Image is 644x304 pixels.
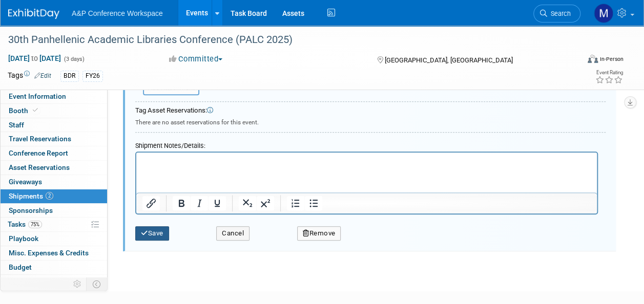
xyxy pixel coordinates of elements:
[595,70,623,75] div: Event Rating
[8,9,59,19] img: ExhibitDay
[69,277,87,291] td: Personalize Event Tab Strip
[287,196,304,210] button: Numbered list
[9,234,38,243] span: Playbook
[8,220,42,228] span: Tasks
[33,107,38,113] i: Booth reservation complete
[9,277,77,286] span: ROI, Objectives & ROO
[209,196,226,210] button: Underline
[1,204,107,218] a: Sponsorships
[385,56,513,64] span: [GEOGRAPHIC_DATA], [GEOGRAPHIC_DATA]
[63,56,85,62] span: (3 days)
[1,232,107,246] a: Playbook
[1,118,107,132] a: Staff
[46,192,53,200] span: 2
[305,196,322,210] button: Bullet list
[9,92,66,100] span: Event Information
[9,192,53,200] span: Shipments
[9,121,24,129] span: Staff
[34,72,51,79] a: Edit
[8,54,61,63] span: [DATE] [DATE]
[297,226,341,241] button: Remove
[594,4,613,23] img: Matt Hambridge
[1,246,107,260] a: Misc. Expenses & Credits
[165,54,226,64] button: Committed
[142,196,160,210] button: Insert/edit link
[135,226,169,241] button: Save
[9,163,70,171] span: Asset Reservations
[191,196,208,210] button: Italic
[8,70,51,82] td: Tags
[87,277,108,291] td: Toggle Event Tabs
[135,116,606,127] div: There are no asset reservations for this event.
[1,218,107,231] a: Tasks75%
[9,206,53,214] span: Sponsorships
[1,175,107,189] a: Giveaways
[136,153,597,192] iframe: Rich Text Area
[135,106,606,116] div: Tag Asset Reservations:
[1,275,107,289] a: ROI, Objectives & ROO
[60,71,79,81] div: BDR
[28,221,42,228] span: 75%
[1,161,107,175] a: Asset Reservations
[1,189,107,203] a: Shipments2
[599,55,624,63] div: In-Person
[9,106,40,115] span: Booth
[9,263,32,271] span: Budget
[216,226,250,241] button: Cancel
[257,196,274,210] button: Superscript
[9,149,68,157] span: Conference Report
[9,178,42,186] span: Giveaways
[135,137,598,151] div: Shipment Notes/Details:
[1,104,107,118] a: Booth
[588,55,598,63] img: Format-Inperson.png
[239,196,256,210] button: Subscript
[534,53,624,69] div: Event Format
[1,132,107,146] a: Travel Reservations
[30,54,39,62] span: to
[1,146,107,160] a: Conference Report
[533,5,580,23] a: Search
[72,9,163,17] span: A&P Conference Workspace
[1,90,107,103] a: Event Information
[9,135,71,143] span: Travel Reservations
[9,249,89,257] span: Misc. Expenses & Credits
[5,31,571,49] div: 30th Panhellenic Academic Libraries Conference (PALC 2025)
[82,71,103,81] div: FY26
[547,10,571,17] span: Search
[1,260,107,274] a: Budget
[173,196,190,210] button: Bold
